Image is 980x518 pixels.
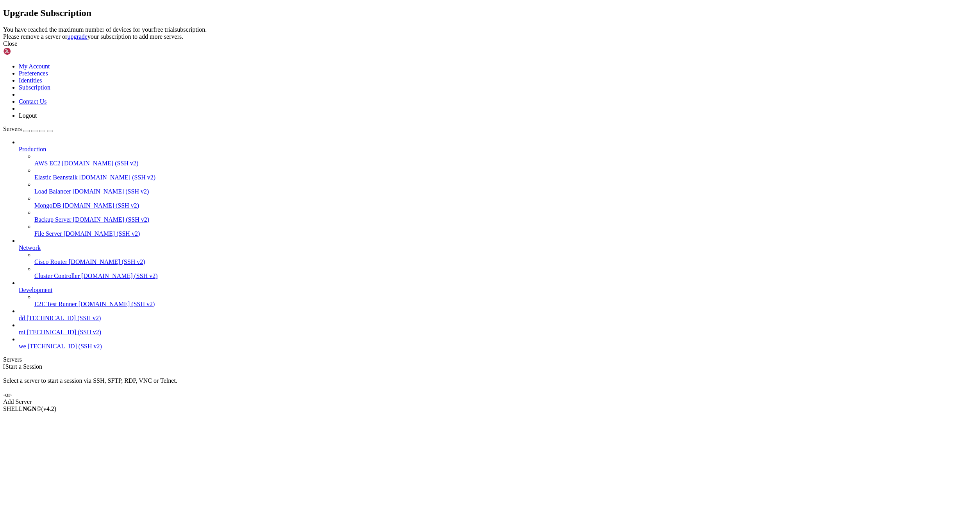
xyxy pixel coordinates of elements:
span: Backup Server [34,216,71,223]
a: My Account [19,63,50,70]
a: upgrade [67,33,87,40]
span: Production [19,146,46,152]
span: File Server [34,230,62,237]
span: [DOMAIN_NAME] (SSH v2) [81,272,158,279]
li: Cisco Router [DOMAIN_NAME] (SSH v2) [34,251,977,265]
li: Network [19,237,977,280]
span: SHELL © [3,405,56,412]
span: AWS EC2 [34,160,61,167]
div: Servers [3,356,977,363]
li: Cluster Controller [DOMAIN_NAME] (SSH v2) [34,265,977,280]
li: AWS EC2 [DOMAIN_NAME] (SSH v2) [34,153,977,167]
span: [DOMAIN_NAME] (SSH v2) [79,301,155,307]
span: Development [19,287,52,293]
a: File Server [DOMAIN_NAME] (SSH v2) [34,230,977,237]
span: [DOMAIN_NAME] (SSH v2) [73,216,150,223]
h2: Upgrade Subscription [3,8,977,18]
span: [DOMAIN_NAME] (SSH v2) [69,258,145,265]
span:  [3,363,5,370]
li: mi [TECHNICAL_ID] (SSH v2) [19,322,977,336]
span: E2E Test Runner [34,301,77,307]
a: Preferences [19,70,48,77]
a: Load Balancer [DOMAIN_NAME] (SSH v2) [34,188,977,195]
li: E2E Test Runner [DOMAIN_NAME] (SSH v2) [34,294,977,308]
li: File Server [DOMAIN_NAME] (SSH v2) [34,223,977,237]
a: Development [19,287,977,294]
a: Subscription [19,84,50,91]
a: Elastic Beanstalk [DOMAIN_NAME] (SSH v2) [34,174,977,181]
a: Cluster Controller [DOMAIN_NAME] (SSH v2) [34,272,977,280]
a: Identities [19,77,42,84]
li: Load Balancer [DOMAIN_NAME] (SSH v2) [34,181,977,195]
span: [DOMAIN_NAME] (SSH v2) [62,160,139,167]
span: [TECHNICAL_ID] (SSH v2) [28,343,102,350]
li: MongoDB [DOMAIN_NAME] (SSH v2) [34,195,977,209]
span: [TECHNICAL_ID] (SSH v2) [27,329,101,335]
a: Logout [19,112,37,119]
span: [DOMAIN_NAME] (SSH v2) [62,202,139,209]
span: Network [19,244,41,251]
a: Network [19,244,977,251]
a: MongoDB [DOMAIN_NAME] (SSH v2) [34,202,977,209]
li: Backup Server [DOMAIN_NAME] (SSH v2) [34,209,977,223]
a: we [TECHNICAL_ID] (SSH v2) [19,343,977,350]
span: [TECHNICAL_ID] (SSH v2) [27,315,101,321]
li: Production [19,139,977,237]
span: Cisco Router [34,258,67,265]
a: E2E Test Runner [DOMAIN_NAME] (SSH v2) [34,301,977,308]
b: NGN [23,405,37,412]
span: dd [19,315,25,321]
span: [DOMAIN_NAME] (SSH v2) [79,174,156,181]
li: Development [19,280,977,308]
span: Servers [3,125,22,132]
span: we [19,343,26,350]
a: mi [TECHNICAL_ID] (SSH v2) [19,329,977,336]
a: AWS EC2 [DOMAIN_NAME] (SSH v2) [34,160,977,167]
span: mi [19,329,25,335]
span: Load Balancer [34,188,71,195]
span: MongoDB [34,202,61,209]
span: Elastic Beanstalk [34,174,78,181]
div: Close [3,40,977,47]
span: [DOMAIN_NAME] (SSH v2) [73,188,149,195]
div: You have reached the maximum number of devices for your free trial subscription. Please remove a ... [3,26,977,40]
li: dd [TECHNICAL_ID] (SSH v2) [19,308,977,322]
span: 4.2.0 [41,405,57,412]
li: we [TECHNICAL_ID] (SSH v2) [19,336,977,350]
div: Select a server to start a session via SSH, SFTP, RDP, VNC or Telnet. -or- [3,370,977,398]
span: Cluster Controller [34,272,80,279]
li: Elastic Beanstalk [DOMAIN_NAME] (SSH v2) [34,167,977,181]
a: Servers [3,125,53,132]
a: Cisco Router [DOMAIN_NAME] (SSH v2) [34,258,977,265]
a: Contact Us [19,98,47,105]
img: Shellngn [3,47,48,55]
a: dd [TECHNICAL_ID] (SSH v2) [19,315,977,322]
a: Production [19,146,977,153]
span: [DOMAIN_NAME] (SSH v2) [64,230,140,237]
div: Add Server [3,398,977,405]
span: Start a Session [5,363,42,370]
a: Backup Server [DOMAIN_NAME] (SSH v2) [34,216,977,223]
